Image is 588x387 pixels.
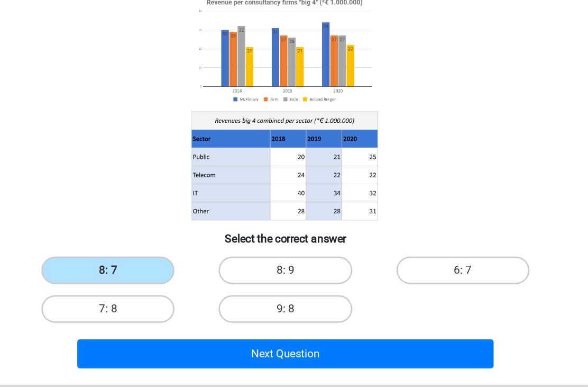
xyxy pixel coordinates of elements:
label: 6: 7 [379,261,481,282]
h6: Select the correct answer [72,234,516,253]
label: 8: 7 [107,261,209,282]
label: 7: 8 [107,291,209,312]
p: What is the ratio of [PERSON_NAME]'s income in [DATE] and 2020 combined to Arm's income in the sa... [72,19,476,51]
label: 8: 9 [243,261,345,282]
button: Next Question [134,325,454,347]
label: 9: 8 [243,291,345,312]
div: 12:37 [489,23,528,50]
